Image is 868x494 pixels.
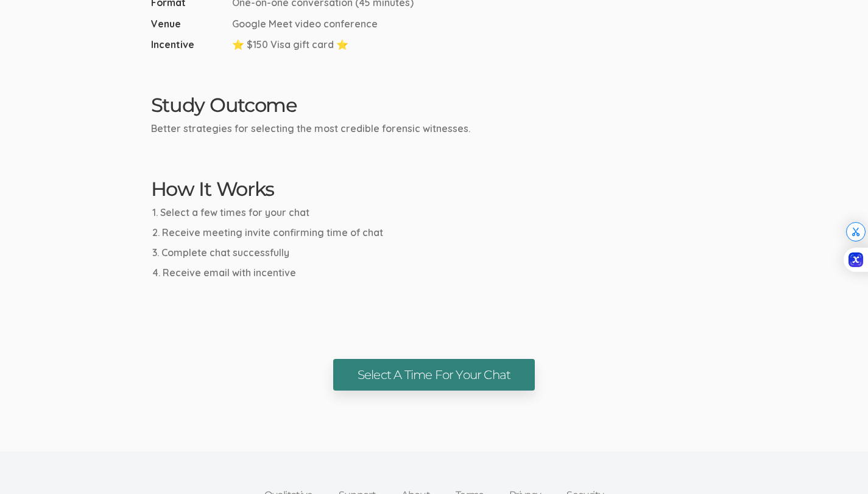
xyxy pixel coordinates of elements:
a: Select A Time For Your Chat [333,359,535,391]
li: Complete chat successfully [152,246,718,260]
h2: Study Outcome [151,94,718,116]
h2: How It Works [151,178,718,200]
p: Better strategies for selecting the most credible forensic witnesses. [151,122,718,136]
li: Receive meeting invite confirming time of chat [152,226,718,240]
span: ⭐ $150 Visa gift card ⭐ [232,38,348,52]
iframe: Chat Widget [807,436,868,494]
span: Venue [151,17,227,31]
li: Select a few times for your chat [152,206,718,220]
li: Receive email with incentive [152,266,718,280]
span: Google Meet video conference [232,17,378,31]
span: Incentive [151,38,227,52]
